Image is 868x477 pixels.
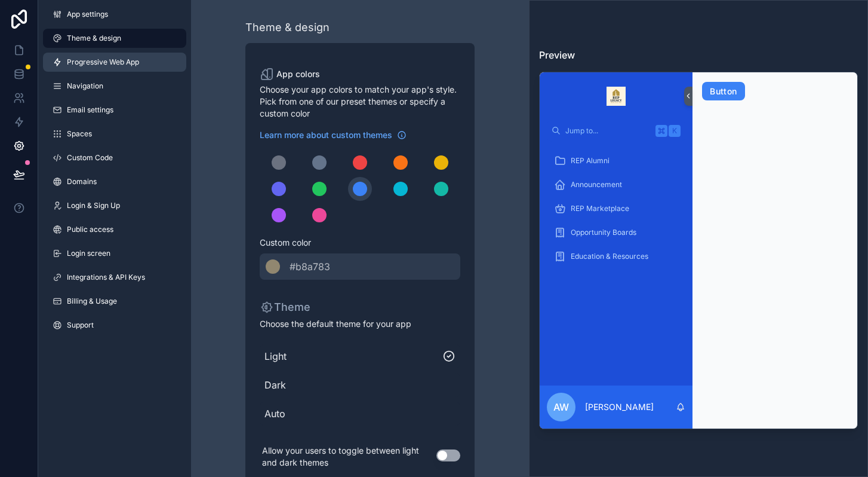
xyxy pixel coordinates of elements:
[67,10,108,19] span: App settings
[607,87,626,106] img: App logo
[43,29,186,48] a: Theme & design
[547,198,685,219] a: REP Marketplace
[539,48,858,62] h3: Preview
[67,81,103,91] span: Navigation
[43,148,186,167] a: Custom Code
[67,225,113,234] span: Public access
[43,196,186,215] a: Login & Sign Up
[571,228,636,237] span: Opportunity Boards
[260,237,451,249] span: Custom color
[43,268,186,287] a: Integrations & API Keys
[245,19,330,36] div: Theme & design
[67,201,120,210] span: Login & Sign Up
[260,129,407,141] a: Learn more about custom themes
[43,220,186,239] a: Public access
[276,68,320,80] span: App colors
[67,33,121,43] span: Theme & design
[43,316,186,335] a: Support
[547,120,685,142] button: Jump to...K
[571,252,648,261] span: Education & Resources
[540,142,692,386] div: scrollable content
[264,406,455,421] span: Auto
[264,349,442,363] span: Light
[290,259,330,274] span: #b8a783
[67,273,145,282] span: Integrations & API Keys
[547,222,685,243] a: Opportunity Boards
[43,124,186,143] a: Spaces
[553,400,569,414] span: AW
[260,318,460,330] span: Choose the default theme for your app
[67,320,94,330] span: Support
[565,126,651,136] span: Jump to...
[43,292,186,311] a: Billing & Usage
[260,299,310,316] p: Theme
[571,204,629,213] span: REP Marketplace
[264,378,455,392] span: Dark
[43,5,186,24] a: App settings
[547,174,685,195] a: Announcement
[67,296,117,306] span: Billing & Usage
[67,105,113,115] span: Email settings
[43,77,186,96] a: Navigation
[547,246,685,267] a: Education & Resources
[43,172,186,191] a: Domains
[43,53,186,72] a: Progressive Web App
[585,401,654,413] p: [PERSON_NAME]
[67,249,110,258] span: Login screen
[67,57,139,67] span: Progressive Web App
[67,153,113,163] span: Custom Code
[571,180,622,189] span: Announcement
[43,244,186,263] a: Login screen
[670,126,679,136] span: K
[260,442,436,471] p: Allow your users to toggle between light and dark themes
[547,150,685,172] a: REP Alumni
[571,156,610,166] span: REP Alumni
[702,82,744,101] button: Button
[43,100,186,120] a: Email settings
[67,129,92,139] span: Spaces
[260,129,392,141] span: Learn more about custom themes
[260,84,460,120] span: Choose your app colors to match your app's style. Pick from one of our preset themes or specify a...
[67,177,97,186] span: Domains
